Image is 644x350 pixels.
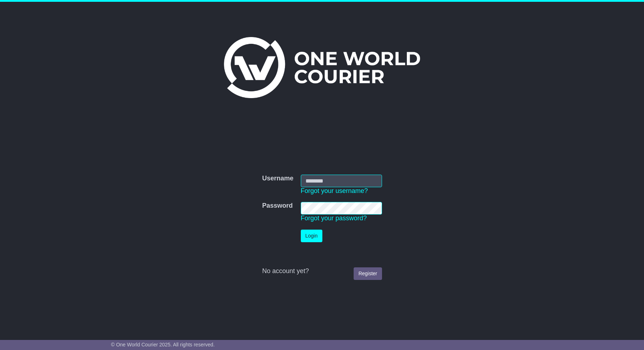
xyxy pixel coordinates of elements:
button: Login [301,230,322,242]
span: © One World Courier 2025. All rights reserved. [111,342,215,347]
img: One World [224,37,420,98]
a: Register [354,267,382,280]
a: Forgot your password? [301,215,367,222]
label: Password [262,202,293,210]
div: No account yet? [262,267,382,275]
label: Username [262,175,293,183]
a: Forgot your username? [301,187,368,194]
